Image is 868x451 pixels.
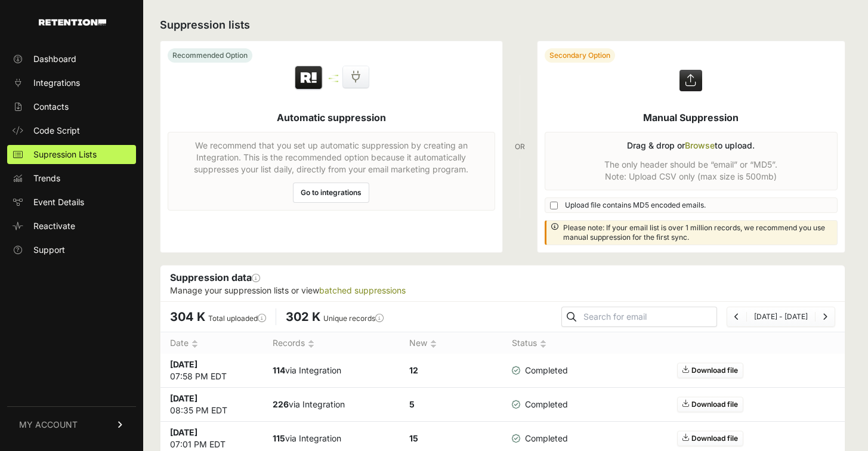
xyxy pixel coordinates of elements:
[7,169,136,188] a: Trends
[550,202,558,209] input: Upload file contains MD5 encoded emails.
[7,217,136,236] a: Reactivate
[273,433,285,443] strong: 115
[208,314,266,323] label: Total uploaded
[512,364,568,376] span: Completed
[677,397,743,412] a: Download file
[33,220,75,232] span: Reactivate
[565,200,706,210] span: Upload file contains MD5 encoded emails.
[33,125,80,137] span: Code Script
[677,431,743,446] a: Download file
[286,310,320,324] span: 302 K
[33,196,84,208] span: Event Details
[263,354,400,388] td: via Integration
[7,406,136,443] a: MY ACCOUNT
[33,172,60,184] span: Trends
[160,388,263,422] td: 08:35 PM EDT
[170,359,197,369] strong: [DATE]
[7,145,136,164] a: Supression Lists
[7,240,136,260] a: Support
[160,17,845,33] h2: Suppression lists
[581,308,716,325] input: Search for email
[7,121,136,140] a: Code Script
[7,50,136,69] a: Dashboard
[294,65,324,91] img: Retention
[329,78,338,79] img: integration
[293,183,369,203] a: Go to integrations
[512,399,568,410] span: Completed
[263,388,400,422] td: via Integration
[727,307,835,327] nav: Page navigation
[19,419,78,431] span: MY ACCOUNT
[170,310,205,324] span: 304 K
[33,149,97,160] span: Supression Lists
[677,363,743,378] a: Download file
[502,332,577,354] th: Status
[170,427,197,437] strong: [DATE]
[175,140,487,175] p: We recommend that you set up automatic suppression by creating an Integration. This is the recomm...
[160,265,845,301] div: Suppression data
[409,399,415,409] strong: 5
[7,97,136,116] a: Contacts
[170,393,197,403] strong: [DATE]
[160,332,263,354] th: Date
[39,19,106,26] img: Retention.com
[273,365,285,375] strong: 114
[319,285,406,295] a: batched suppressions
[277,110,386,125] h5: Automatic suppression
[515,41,525,253] div: OR
[33,53,76,65] span: Dashboard
[168,48,252,63] div: Recommended Option
[430,339,437,348] img: no_sort-eaf950dc5ab64cae54d48a5578032e96f70b2ecb7d747501f34c8f2db400fb66.gif
[329,75,338,76] img: integration
[540,339,546,348] img: no_sort-eaf950dc5ab64cae54d48a5578032e96f70b2ecb7d747501f34c8f2db400fb66.gif
[263,332,400,354] th: Records
[512,433,568,444] span: Completed
[329,81,338,82] img: integration
[160,354,263,388] td: 07:58 PM EDT
[400,332,502,354] th: New
[33,244,65,256] span: Support
[170,285,835,296] p: Manage your suppression lists or view
[191,339,198,348] img: no_sort-eaf950dc5ab64cae54d48a5578032e96f70b2ecb7d747501f34c8f2db400fb66.gif
[409,365,418,375] strong: 12
[734,312,739,321] a: Previous
[308,339,314,348] img: no_sort-eaf950dc5ab64cae54d48a5578032e96f70b2ecb7d747501f34c8f2db400fb66.gif
[746,312,815,322] li: [DATE] - [DATE]
[823,312,827,321] a: Next
[7,193,136,212] a: Event Details
[409,433,418,443] strong: 15
[323,314,384,323] label: Unique records
[33,101,69,113] span: Contacts
[33,77,80,89] span: Integrations
[7,73,136,92] a: Integrations
[273,399,289,409] strong: 226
